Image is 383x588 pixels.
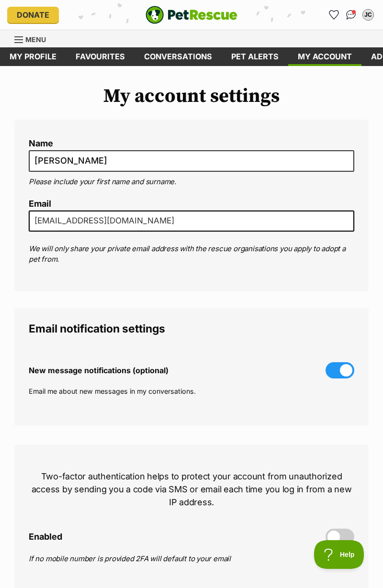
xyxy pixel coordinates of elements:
img: logo-e224e6f780fb5917bec1dbf3a21bbac754714ae5b6737aabdf751b685950b380.svg [146,6,237,24]
a: PetRescue [146,6,237,24]
a: Donate [7,7,59,23]
p: Please include your first name and surname. [29,177,354,188]
a: Favourites [326,7,341,22]
label: Email [29,199,354,209]
h1: My account settings [14,85,369,107]
a: My account [288,47,361,66]
legend: Email notification settings [29,322,354,335]
button: My account [360,7,376,22]
fieldset: Email notification settings [14,308,369,426]
iframe: Help Scout Beacon - Open [314,540,364,569]
span: Menu [25,35,46,44]
a: conversations [135,47,222,66]
ul: Account quick links [326,7,376,22]
a: Menu [14,30,53,47]
a: Pet alerts [222,47,288,66]
img: chat-41dd97257d64d25036548639549fe6c8038ab92f7586957e7f3b1b290dea8141.svg [346,10,356,20]
a: Conversations [343,7,359,22]
p: If no mobile number is provided 2FA will default to your email [29,554,354,565]
label: Name [29,139,354,149]
div: JC [363,10,373,20]
p: Email me about new messages in my conversations. [29,386,354,396]
p: Two-factor authentication helps to protect your account from unauthorized access by sending you a... [29,470,354,509]
span: New message notifications (optional) [29,366,169,375]
span: Enabled [29,532,62,542]
a: Favourites [66,47,135,66]
p: We will only share your private email address with the rescue organisations you apply to adopt a ... [29,244,354,265]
